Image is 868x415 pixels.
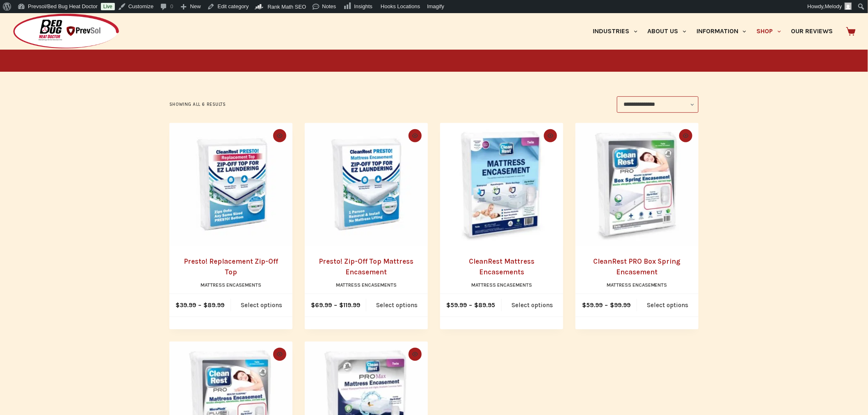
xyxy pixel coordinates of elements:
a: Mattress Encasements [607,282,667,288]
bdi: 99.99 [610,301,630,309]
p: Showing all 6 results [169,101,226,108]
bdi: 89.95 [475,301,496,309]
button: Quick view toggle [409,348,422,361]
button: Quick view toggle [544,129,557,142]
span: $ [176,301,180,309]
bdi: 39.99 [176,301,196,309]
a: CleanRest Mattress Encasements [440,123,563,246]
span: $ [447,301,451,309]
a: Our Reviews [786,13,838,50]
span: $ [582,301,586,309]
span: $ [204,301,208,309]
a: Industries [588,13,642,50]
span: – [576,294,637,317]
a: Select options for “CleanRest Mattress Encasements” [502,294,563,317]
a: CleanRest PRO Box Spring Encasement [576,123,699,246]
select: Shop order [617,96,699,113]
span: $ [610,301,614,309]
button: Quick view toggle [273,348,286,361]
span: $ [311,301,315,309]
a: Presto! Replacement Zip-Off Top [169,123,292,246]
a: Information [692,13,752,50]
a: Mattress Encasements [201,282,261,288]
bdi: 69.99 [311,301,332,309]
a: Live [101,3,115,10]
a: CleanRest PRO Box Spring Encasement [594,257,681,276]
button: Quick view toggle [679,129,692,142]
a: About Us [642,13,691,50]
a: Shop [752,13,786,50]
span: $ [339,301,343,309]
button: Open LiveChat chat widget [7,3,31,28]
button: Quick view toggle [409,129,422,142]
a: Mattress Encasements [336,282,397,288]
nav: Primary [588,13,838,50]
span: – [440,294,502,317]
bdi: 119.99 [339,301,360,309]
a: Presto! Zip-Off Top Mattress Encasement [305,123,428,246]
a: Select options for “Presto! Zip-Off Top Mattress Encasement” [366,294,428,317]
button: Quick view toggle [273,129,286,142]
span: $ [475,301,479,309]
span: – [169,294,231,317]
a: Presto! Zip-Off Top Mattress Encasement [319,257,414,276]
span: – [305,294,366,317]
span: Rank Math SEO [267,4,306,10]
span: Melody [825,3,842,9]
a: Select options for “Presto! Replacement Zip-Off Top” [231,294,292,317]
bdi: 59.99 [582,301,603,309]
a: Mattress Encasements [471,282,532,288]
span: Insights [354,3,372,9]
a: Presto! Replacement Zip-Off Top [184,257,278,276]
bdi: 89.99 [204,301,225,309]
img: Prevsol/Bed Bug Heat Doctor [12,13,120,50]
bdi: 59.99 [447,301,467,309]
a: CleanRest Mattress Encasements [469,257,535,276]
a: Select options for “CleanRest PRO Box Spring Encasement” [637,294,699,317]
